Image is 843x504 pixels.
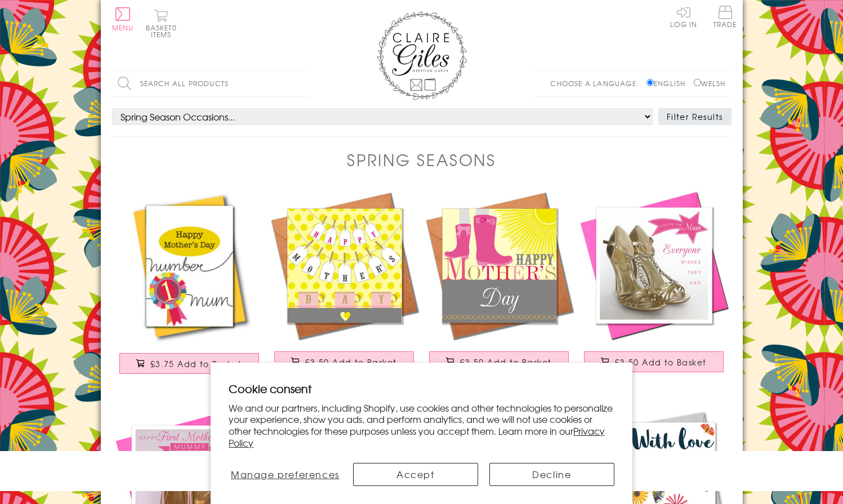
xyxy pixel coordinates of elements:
[347,148,496,171] h1: Spring Seasons
[646,79,654,86] input: English
[713,6,737,30] a: Trade
[658,108,732,125] button: Filter Results
[119,353,259,374] button: £3.75 Add to Basket
[460,356,552,368] span: £3.50 Add to Basket
[150,358,242,369] span: £3.75 Add to Basket
[353,463,478,486] button: Accept
[112,23,134,33] span: Menu
[646,78,691,88] label: English
[670,6,697,28] a: Log In
[577,188,732,383] a: Mother's Day Card, Shoes, Mum everyone wishes they had £3.50 Add to Basket
[112,7,134,31] button: Menu
[229,424,605,449] a: Privacy Policy
[694,79,701,86] input: Welsh
[112,71,309,96] input: Search all products
[298,71,309,96] input: Search
[229,381,614,396] h2: Cookie consent
[305,356,397,368] span: £3.50 Add to Basket
[377,11,467,100] img: Claire Giles Greetings Cards
[422,188,577,383] a: Mother's Day Card, Shoes to Fill, Happy Mother's Day £3.50 Add to Basket
[146,9,177,38] button: Basket0 items
[584,351,724,372] button: £3.50 Add to Basket
[550,78,644,88] p: Choose a language:
[151,23,177,39] span: 0 items
[489,463,614,486] button: Decline
[229,463,341,486] button: Manage preferences
[267,188,422,383] a: Mother's Day Card, Sign of Love, Happy Mother's Day £3.50 Add to Basket
[231,467,340,481] span: Manage preferences
[112,188,267,383] a: Mother's Day Card, Number 1, Happy Mother's Day, See through acetate window £3.75 Add to Basket
[112,188,267,345] img: Mother's Day Card, Number 1, Happy Mother's Day, See through acetate window
[267,188,422,343] img: Mother's Day Card, Sign of Love, Happy Mother's Day
[694,78,726,88] label: Welsh
[422,188,577,343] img: Mother's Day Card, Shoes to Fill, Happy Mother's Day
[429,351,569,372] button: £3.50 Add to Basket
[274,351,414,372] button: £3.50 Add to Basket
[713,6,737,28] span: Trade
[577,188,732,343] img: Mother's Day Card, Shoes, Mum everyone wishes they had
[229,402,614,449] p: We and our partners, including Shopify, use cookies and other technologies to personalize your ex...
[615,356,707,368] span: £3.50 Add to Basket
